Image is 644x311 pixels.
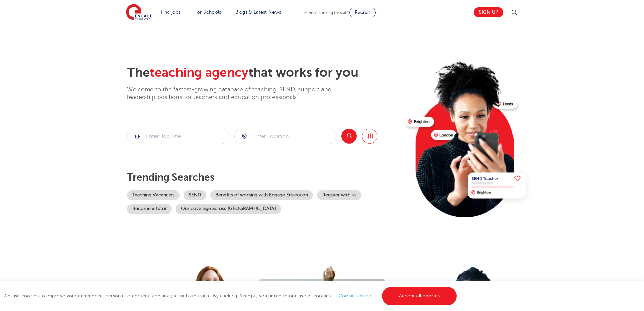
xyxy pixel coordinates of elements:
[127,190,180,200] a: Teaching Vacancies
[339,293,374,298] a: Cookie settings
[235,129,336,144] input: Submit
[382,287,457,305] a: Accept all cookies
[317,190,361,200] a: Register with us
[210,190,313,200] a: Benefits of working with Engage Education
[176,204,281,214] a: Our coverage across [GEOGRAPHIC_DATA]
[127,129,229,144] input: Submit
[304,10,348,15] span: Schools looking for staff
[349,8,376,17] a: Recruit
[127,171,400,183] p: Trending searches
[194,9,221,15] a: For Schools
[474,7,503,17] a: Sign up
[161,9,181,15] a: Find jobs
[3,293,458,298] span: We use cookies to improve your experience, personalise content, and analyse website traffic. By c...
[355,10,370,15] span: Recruit
[127,129,229,144] div: Submit
[234,129,336,144] div: Submit
[127,86,350,102] p: Welcome to the fastest-growing database of teaching, SEND, support and leadership positions for t...
[341,129,357,144] button: Search
[150,65,248,80] span: teaching agency
[235,9,281,15] a: Blogs & Latest News
[184,190,206,200] a: SEND
[126,4,152,21] img: Engage Education
[127,204,172,214] a: Become a tutor
[127,65,400,81] h2: The that works for you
